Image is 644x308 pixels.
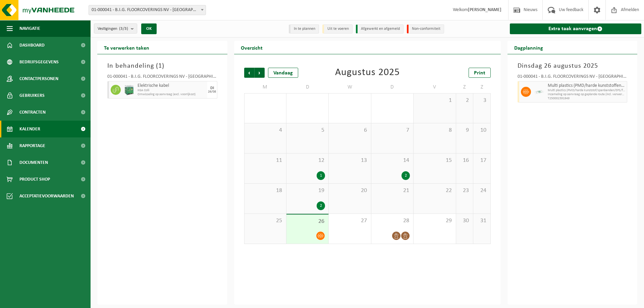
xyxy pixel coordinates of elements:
span: T250002391949 [548,97,626,101]
span: 31 [477,217,487,225]
div: 01-000041 - B.I.G. FLOORCOVERINGS NV - [GEOGRAPHIC_DATA] [107,74,217,81]
button: OK [141,23,157,34]
span: 29 [417,217,452,225]
span: Gebruikers [19,87,45,104]
li: Uit te voeren [322,24,353,34]
span: Product Shop [19,171,50,188]
span: Print [474,70,485,76]
td: V [414,81,456,93]
span: 23 [460,187,470,194]
span: 16 [460,157,470,164]
span: KGA Colli [138,88,206,93]
a: Extra taak aanvragen [510,23,642,34]
div: Vandaag [268,68,298,78]
span: 26 [290,218,325,225]
li: In te plannen [289,24,319,34]
span: 7 [375,127,410,134]
span: Acceptatievoorwaarden [19,188,74,204]
span: 14 [375,157,410,164]
span: Omwisseling op aanvraag (excl. voorrijkost) [138,93,206,97]
span: 27 [332,217,367,225]
span: Volgende [255,68,265,78]
span: 30 [460,217,470,225]
span: Vorige [244,68,254,78]
span: Kalender [19,121,40,137]
span: Elektrische kabel [138,83,206,88]
td: W [329,81,371,93]
img: PB-HB-1400-HPE-GN-11 [124,84,134,96]
span: Contactpersonen [19,70,58,87]
td: Z [456,81,473,93]
td: D [371,81,414,93]
div: 1 [317,171,325,180]
span: 17 [477,157,487,164]
span: Navigatie [19,20,40,37]
span: 2 [460,97,470,104]
span: Dashboard [19,37,45,54]
h2: Te verwerken taken [97,41,156,54]
span: 8 [417,127,452,134]
span: 1 [417,97,452,104]
div: DI [210,86,214,90]
span: 15 [417,157,452,164]
span: 3 [477,97,487,104]
div: 01-000041 - B.I.G. FLOORCOVERINGS NV - [GEOGRAPHIC_DATA] [518,74,628,81]
span: 1 [158,63,162,69]
span: Rapportage [19,137,45,154]
a: Print [469,68,491,78]
span: 9 [460,127,470,134]
li: Non-conformiteit [407,24,444,34]
span: 5 [290,127,325,134]
h2: Dagplanning [507,41,550,54]
span: Bedrijfsgegevens [19,54,59,70]
h3: In behandeling ( ) [107,61,217,71]
span: Documenten [19,154,48,171]
div: 2 [317,201,325,210]
count: (3/3) [119,26,128,31]
span: 18 [248,187,283,194]
button: Vestigingen(3/3) [94,23,137,34]
span: 13 [332,157,367,164]
span: 12 [290,157,325,164]
span: 11 [248,157,283,164]
li: Afgewerkt en afgemeld [356,24,404,34]
span: 25 [248,217,283,225]
div: Augustus 2025 [335,68,400,78]
span: 10 [477,127,487,134]
span: Contracten [19,104,46,121]
h3: Dinsdag 26 augustus 2025 [518,61,628,71]
div: 26/08 [208,90,216,94]
span: Vestigingen [98,24,128,34]
span: 4 [248,127,283,134]
span: 22 [417,187,452,194]
h2: Overzicht [234,41,269,54]
div: 2 [401,171,410,180]
span: Inzameling op aanvraag op geplande route (incl. verwerking) [548,93,626,97]
td: Z [473,81,490,93]
span: 21 [375,187,410,194]
span: 28 [375,217,410,225]
td: M [244,81,286,93]
span: 6 [332,127,367,134]
td: D [286,81,329,93]
img: LP-SK-00500-LPE-16 [534,87,544,97]
span: Multi plastics (PMD/harde kunststof/spanbanden/EPS/folie) [548,88,626,93]
span: 01-000041 - B.I.G. FLOORCOVERINGS NV - WIELSBEKE [89,5,206,15]
span: 20 [332,187,367,194]
span: 19 [290,187,325,194]
span: 24 [477,187,487,194]
span: Multi plastics (PMD/harde kunststoffen/spanbanden/EPS/folie naturel/folie gemengd) [548,83,626,88]
strong: [PERSON_NAME] [468,7,501,12]
span: 01-000041 - B.I.G. FLOORCOVERINGS NV - WIELSBEKE [89,5,206,15]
